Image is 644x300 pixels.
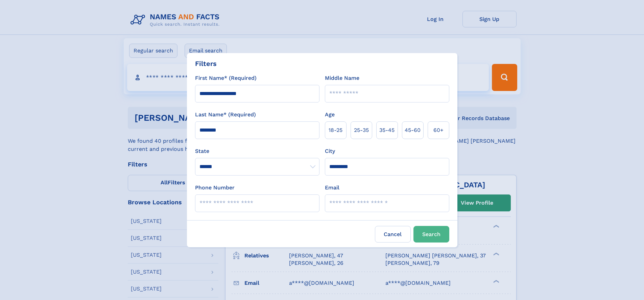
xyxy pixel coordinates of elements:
[195,147,319,155] label: State
[195,59,217,69] div: Filters
[325,111,335,119] label: Age
[413,226,449,243] button: Search
[325,184,339,192] label: Email
[195,111,256,119] label: Last Name* (Required)
[379,126,395,134] span: 35‑45
[329,126,342,134] span: 18‑25
[405,126,421,134] span: 45‑60
[325,147,335,155] label: City
[354,126,369,134] span: 25‑35
[433,126,444,134] span: 60+
[195,74,257,82] label: First Name* (Required)
[325,74,359,82] label: Middle Name
[195,184,235,192] label: Phone Number
[375,226,411,243] label: Cancel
